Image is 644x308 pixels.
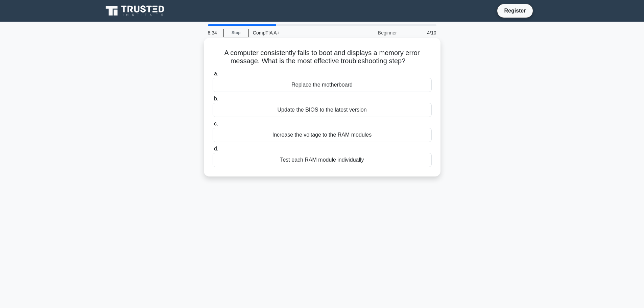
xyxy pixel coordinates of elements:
[500,6,530,15] a: Register
[214,71,218,76] span: a.
[214,121,218,126] span: c.
[342,26,401,40] div: Beginner
[204,26,223,40] div: 8:34
[213,78,432,92] div: Replace the motherboard
[212,49,432,66] h5: A computer consistently fails to boot and displays a memory error message. What is the most effec...
[213,103,432,117] div: Update the BIOS to the latest version
[213,128,432,142] div: Increase the voltage to the RAM modules
[214,96,218,101] span: b.
[401,26,440,40] div: 4/10
[223,29,249,37] a: Stop
[214,146,218,151] span: d.
[213,153,432,167] div: Test each RAM module individually
[249,26,342,40] div: CompTIA A+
